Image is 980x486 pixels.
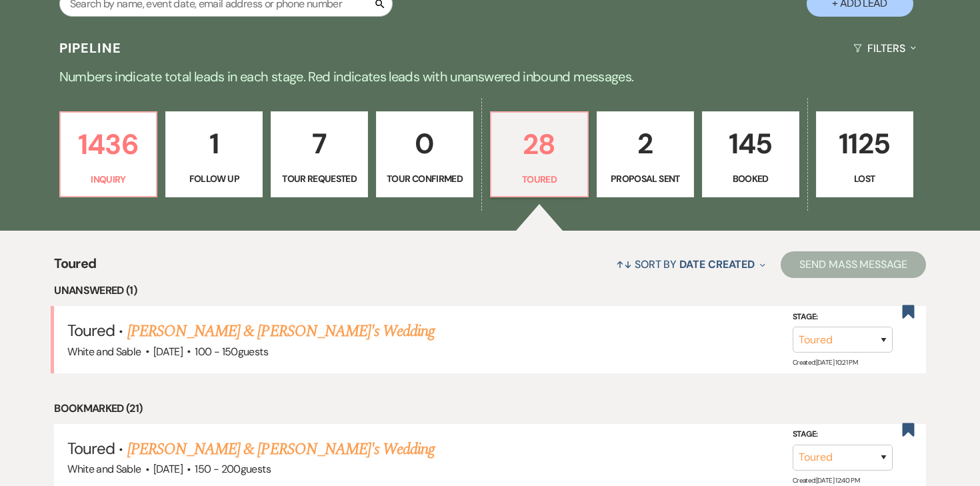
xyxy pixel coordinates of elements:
[67,320,115,341] span: Toured
[702,111,799,198] a: 145Booked
[611,247,771,282] button: Sort By Date Created
[597,111,694,198] a: 2Proposal Sent
[605,121,685,166] p: 2
[54,400,926,417] li: Bookmarked (21)
[279,121,359,166] p: 7
[59,39,122,57] h3: Pipeline
[816,111,913,198] a: 1125Lost
[195,345,267,359] span: 100 - 150 guests
[825,171,905,186] p: Lost
[490,111,589,198] a: 28Toured
[67,438,115,459] span: Toured
[69,122,149,167] p: 1436
[605,171,685,186] p: Proposal Sent
[165,111,263,198] a: 1Follow Up
[711,121,791,166] p: 145
[67,462,141,476] span: White and Sable
[174,121,254,166] p: 1
[385,171,465,186] p: Tour Confirmed
[271,111,368,198] a: 7Tour Requested
[679,257,755,271] span: Date Created
[59,111,158,198] a: 1436Inquiry
[616,257,632,271] span: ↑↓
[54,253,96,282] span: Toured
[10,66,970,87] p: Numbers indicate total leads in each stage. Red indicates leads with unanswered inbound messages.
[67,345,141,359] span: White and Sable
[127,319,435,343] a: [PERSON_NAME] & [PERSON_NAME]'s Wedding
[499,122,579,167] p: 28
[793,427,893,442] label: Stage:
[499,172,579,187] p: Toured
[385,121,465,166] p: 0
[793,476,859,485] span: Created: [DATE] 12:40 PM
[153,345,183,359] span: [DATE]
[825,121,905,166] p: 1125
[711,171,791,186] p: Booked
[174,171,254,186] p: Follow Up
[54,282,926,299] li: Unanswered (1)
[376,111,473,198] a: 0Tour Confirmed
[195,462,270,476] span: 150 - 200 guests
[793,358,857,367] span: Created: [DATE] 10:21 PM
[793,309,893,324] label: Stage:
[153,462,183,476] span: [DATE]
[279,171,359,186] p: Tour Requested
[69,172,149,187] p: Inquiry
[781,251,926,278] button: Send Mass Message
[127,437,435,461] a: [PERSON_NAME] & [PERSON_NAME]'s Wedding
[848,31,921,66] button: Filters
